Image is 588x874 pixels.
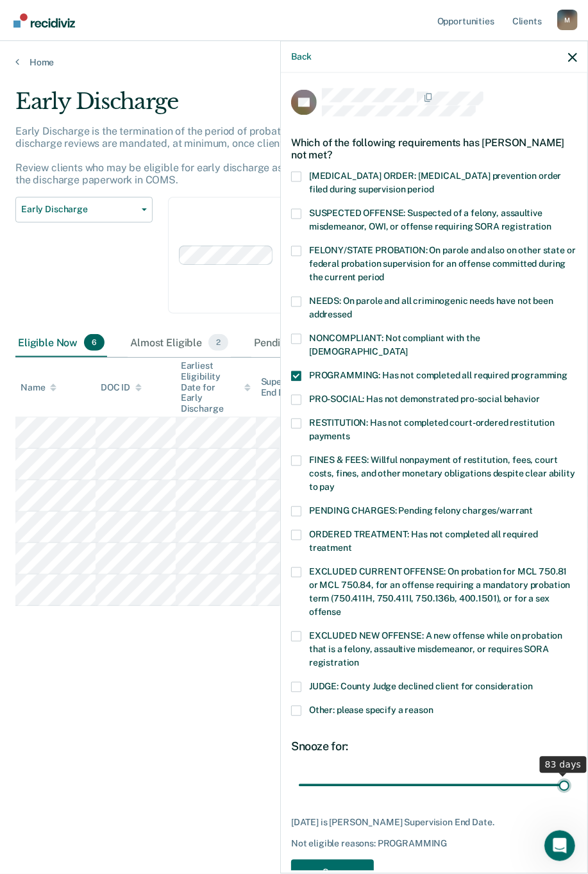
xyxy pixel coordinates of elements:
div: Early Discharge [15,88,544,125]
span: EXCLUDED NEW OFFENSE: A new offense while on probation that is a felony, assaultive misdemeanor, ... [309,630,562,668]
span: EXCLUDED CURRENT OFFENSE: On probation for MCL 750.81 or MCL 750.84, for an offense requiring a m... [309,566,570,617]
span: Other: please specify a reason [309,705,433,715]
span: FELONY/STATE PROBATION: On parole and also on other state or federal probation supervision for an... [309,245,576,282]
span: PROGRAMMING: Has not completed all required programming [309,370,567,380]
div: Not eligible reasons: PROGRAMMING [291,839,577,850]
span: NEEDS: On parole and all criminogenic needs have not been addressed [309,296,553,319]
div: [DATE] is [PERSON_NAME] Supervision End Date. [291,817,577,828]
span: 6 [84,334,105,351]
div: DOC ID [101,382,142,393]
div: Almost Eligible [128,329,231,357]
span: JUDGE: County Judge declined client for consideration [309,681,533,691]
iframe: Intercom live chat [544,830,575,861]
span: NONCOMPLIANT: Not compliant with the [DEMOGRAPHIC_DATA] [309,333,480,357]
div: Which of the following requirements has [PERSON_NAME] not met? [291,126,577,171]
span: PRO-SOCIAL: Has not demonstrated pro-social behavior [309,394,540,404]
div: Earliest Eligibility Date for Early Discharge [181,360,251,414]
span: 2 [208,334,228,351]
button: Profile dropdown button [557,10,578,30]
span: PENDING CHARGES: Pending felony charges/warrant [309,505,533,516]
span: FINES & FEES: Willful nonpayment of restitution, fees, court costs, fines, and other monetary obl... [309,455,575,492]
button: Back [291,51,312,62]
div: Supervision End Date [261,376,331,398]
div: M [557,10,578,30]
div: 83 days [540,756,587,773]
p: Early Discharge is the termination of the period of probation or parole before the full-term disc... [15,125,536,187]
span: SUSPECTED OFFENSE: Suspected of a felony, assaultive misdemeanor, OWI, or offense requiring SORA ... [309,208,551,231]
span: [MEDICAL_DATA] ORDER: [MEDICAL_DATA] prevention order filed during supervision period [309,171,562,194]
a: Home [15,56,573,68]
img: Recidiviz [13,13,75,28]
div: Name [21,382,56,393]
div: Snooze for: [291,739,577,753]
span: RESTITUTION: Has not completed court-ordered restitution payments [309,417,555,441]
span: ORDERED TREATMENT: Has not completed all required treatment [309,529,538,553]
div: Eligible Now [15,329,107,357]
div: Pending [251,329,322,357]
span: Early Discharge [21,204,137,215]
